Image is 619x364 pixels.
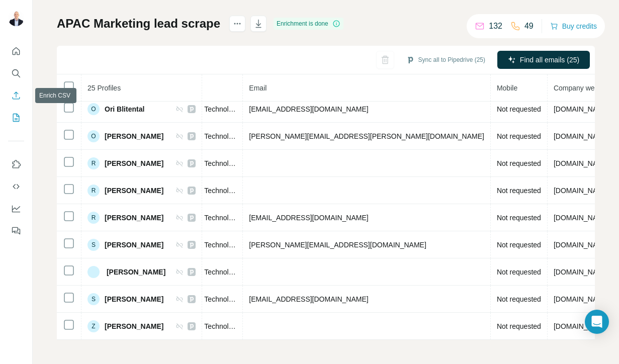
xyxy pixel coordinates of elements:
div: R [87,212,100,224]
span: [PERSON_NAME] [105,321,163,331]
div: S [87,293,100,305]
div: R [87,185,100,197]
button: Use Surfe API [8,177,24,196]
span: [DOMAIN_NAME] [554,214,610,222]
button: Use Surfe on LinkedIn [8,155,24,173]
span: Not requested [497,105,541,113]
span: Company website [554,84,609,92]
span: [PERSON_NAME] [105,213,163,223]
span: Not requested [497,268,541,276]
button: Quick start [8,42,24,60]
button: My lists [8,109,24,127]
span: Not requested [497,187,541,195]
div: ️ [87,266,100,278]
div: R [87,157,100,169]
span: [EMAIL_ADDRESS][DOMAIN_NAME] [249,214,368,222]
span: Mobile [497,84,517,92]
span: Ori Blitental [105,104,144,114]
span: Not requested [497,159,541,167]
span: [PERSON_NAME] [105,294,163,304]
button: Search [8,64,24,82]
span: Email [249,84,267,92]
span: Not requested [497,322,541,330]
p: 49 [524,20,534,32]
h1: APAC Marketing lead scrape [57,16,220,32]
span: [DOMAIN_NAME] [554,105,610,113]
button: Feedback [8,222,24,240]
button: Find all emails (25) [497,51,590,69]
div: O [87,103,100,115]
span: [PERSON_NAME][EMAIL_ADDRESS][PERSON_NAME][DOMAIN_NAME] [249,132,484,140]
span: [EMAIL_ADDRESS][DOMAIN_NAME] [249,105,368,113]
span: [DOMAIN_NAME] [554,241,610,249]
img: Avatar [8,10,24,26]
div: Open Intercom Messenger [585,310,609,334]
span: [EMAIL_ADDRESS][DOMAIN_NAME] [249,295,368,303]
div: Z [87,320,100,332]
p: 132 [489,20,502,32]
span: ️ [PERSON_NAME] [105,267,165,277]
span: Find all emails (25) [520,55,579,65]
span: [PERSON_NAME] [105,131,163,141]
span: [DOMAIN_NAME] [554,187,610,195]
button: Enrich CSV [8,86,24,105]
span: 25 Profiles [87,84,121,92]
div: Enrichment is done [274,18,343,30]
div: S [87,239,100,251]
span: [PERSON_NAME] [105,186,163,196]
span: Not requested [497,214,541,222]
span: [DOMAIN_NAME] [554,132,610,140]
button: Buy credits [550,19,597,33]
button: Sync all to Pipedrive (25) [399,52,492,67]
span: [PERSON_NAME][EMAIL_ADDRESS][DOMAIN_NAME] [249,241,426,249]
span: Not requested [497,295,541,303]
button: Dashboard [8,200,24,218]
span: [PERSON_NAME] [105,158,163,168]
span: Not requested [497,241,541,249]
span: [DOMAIN_NAME] [554,268,610,276]
span: [PERSON_NAME] [105,240,163,250]
div: O [87,130,100,142]
span: [DOMAIN_NAME] [554,322,610,330]
span: Not requested [497,132,541,140]
span: [DOMAIN_NAME] [554,295,610,303]
button: actions [229,16,245,32]
span: [DOMAIN_NAME] [554,159,610,167]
